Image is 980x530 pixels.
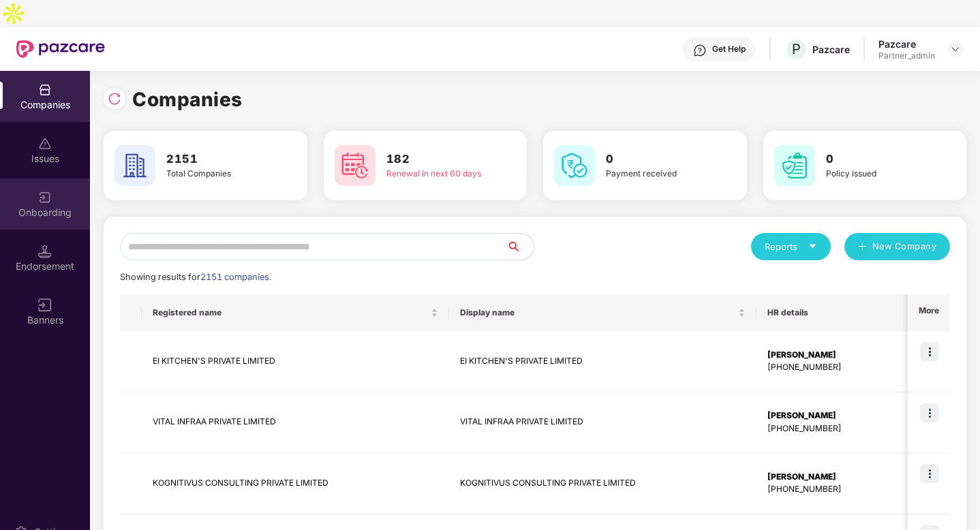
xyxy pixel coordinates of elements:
span: 2151 companies. [200,272,271,282]
div: [PHONE_NUMBER] [767,422,907,435]
img: svg+xml;base64,PHN2ZyB4bWxucz0iaHR0cDovL3d3dy53My5vcmcvMjAwMC9zdmciIHdpZHRoPSI2MCIgaGVpZ2h0PSI2MC... [774,145,815,186]
span: search [506,241,534,252]
span: Showing results for [120,272,271,282]
div: [PHONE_NUMBER] [767,361,907,374]
img: icon [920,403,939,422]
h3: 2151 [166,151,268,168]
img: svg+xml;base64,PHN2ZyB3aWR0aD0iMjAiIGhlaWdodD0iMjAiIHZpZXdCb3g9IjAgMCAyMCAyMCIgZmlsbD0ibm9uZSIgeG... [38,191,52,204]
div: [PHONE_NUMBER] [767,483,907,496]
img: svg+xml;base64,PHN2ZyB4bWxucz0iaHR0cDovL3d3dy53My5vcmcvMjAwMC9zdmciIHdpZHRoPSI2MCIgaGVpZ2h0PSI2MC... [114,145,155,186]
td: KOGNITIVUS CONSULTING PRIVATE LIMITED [142,453,449,514]
button: plusNew Company [844,233,950,260]
td: VITAL INFRAA PRIVATE LIMITED [449,392,756,454]
img: New Pazcare Logo [16,40,105,58]
img: svg+xml;base64,PHN2ZyBpZD0iSXNzdWVzX2Rpc2FibGVkIiB4bWxucz0iaHR0cDovL3d3dy53My5vcmcvMjAwMC9zdmciIH... [38,137,52,151]
td: EI KITCHEN'S PRIVATE LIMITED [142,331,449,392]
img: icon [920,464,939,483]
div: Payment received [606,168,707,181]
img: svg+xml;base64,PHN2ZyBpZD0iSGVscC0zMngzMiIgeG1sbnM9Imh0dHA6Ly93d3cudzMub3JnLzIwMDAvc3ZnIiB3aWR0aD... [693,44,707,57]
h3: 182 [386,151,488,168]
th: Display name [449,294,756,331]
div: Policy issued [826,168,928,181]
div: Get Help [712,44,746,54]
th: HR details [756,294,918,331]
div: Partner_admin [878,50,935,61]
div: [PERSON_NAME] [767,471,907,484]
img: svg+xml;base64,PHN2ZyBpZD0iUmVsb2FkLTMyeDMyIiB4bWxucz0iaHR0cDovL3d3dy53My5vcmcvMjAwMC9zdmciIHdpZH... [108,92,121,106]
img: svg+xml;base64,PHN2ZyB3aWR0aD0iMTQuNSIgaGVpZ2h0PSIxNC41IiB2aWV3Qm94PSIwIDAgMTYgMTYiIGZpbGw9Im5vbm... [38,245,52,258]
span: caret-down [808,242,817,251]
div: [PERSON_NAME] [767,349,907,362]
h3: 0 [826,151,928,168]
td: VITAL INFRAA PRIVATE LIMITED [142,392,449,454]
img: svg+xml;base64,PHN2ZyB4bWxucz0iaHR0cDovL3d3dy53My5vcmcvMjAwMC9zdmciIHdpZHRoPSI2MCIgaGVpZ2h0PSI2MC... [335,145,376,186]
img: svg+xml;base64,PHN2ZyB4bWxucz0iaHR0cDovL3d3dy53My5vcmcvMjAwMC9zdmciIHdpZHRoPSI2MCIgaGVpZ2h0PSI2MC... [554,145,595,186]
img: icon [920,342,939,361]
div: Total Companies [166,168,268,181]
span: Display name [460,307,735,318]
th: Registered name [142,294,449,331]
span: plus [858,242,867,253]
div: [PERSON_NAME] [767,409,907,422]
img: svg+xml;base64,PHN2ZyBpZD0iQ29tcGFuaWVzIiB4bWxucz0iaHR0cDovL3d3dy53My5vcmcvMjAwMC9zdmciIHdpZHRoPS... [38,83,52,97]
img: svg+xml;base64,PHN2ZyB3aWR0aD0iMTYiIGhlaWdodD0iMTYiIHZpZXdCb3g9IjAgMCAxNiAxNiIgZmlsbD0ibm9uZSIgeG... [38,298,52,312]
th: More [908,294,950,331]
div: Renewal in next 60 days [386,168,488,181]
span: New Company [872,240,937,253]
div: Pazcare [812,43,850,56]
td: EI KITCHEN'S PRIVATE LIMITED [449,331,756,392]
div: Pazcare [878,37,935,50]
span: Registered name [153,307,428,318]
img: svg+xml;base64,PHN2ZyBpZD0iRHJvcGRvd24tMzJ4MzIiIHhtbG5zPSJodHRwOi8vd3d3LnczLm9yZy8yMDAwL3N2ZyIgd2... [950,44,961,54]
td: KOGNITIVUS CONSULTING PRIVATE LIMITED [449,453,756,514]
h1: Companies [132,84,243,114]
h3: 0 [606,151,707,168]
button: search [506,233,534,260]
div: Reports [765,240,817,253]
span: P [792,41,801,57]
